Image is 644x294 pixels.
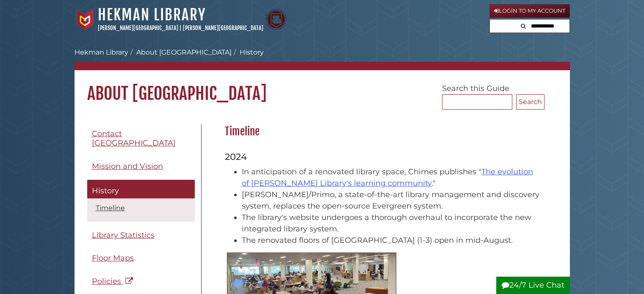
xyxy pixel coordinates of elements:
[496,277,570,294] button: 24/7 Live Chat
[96,204,125,212] a: Timeline
[75,47,570,70] nav: breadcrumb
[242,189,540,212] li: [PERSON_NAME]/Primo, a state-of-the-art library management and discovery system, replaces the ope...
[232,47,264,58] li: History
[92,277,121,286] span: Policies
[242,167,533,188] a: The evolution of [PERSON_NAME] Library's learning community
[92,253,134,263] span: Floor Maps
[92,186,119,195] span: History
[75,9,96,30] img: Calvin University
[136,48,232,56] a: About [GEOGRAPHIC_DATA]
[242,235,540,246] li: The renovated floors of [GEOGRAPHIC_DATA] (1-3) open in mid-August.
[87,249,195,268] a: Floor Maps
[92,162,163,171] span: Mission and Vision
[92,231,155,240] span: Library Statistics
[183,25,263,31] a: [PERSON_NAME][GEOGRAPHIC_DATA]
[518,19,528,31] button: Search
[98,5,206,24] a: Hekman Library
[87,226,195,245] a: Library Statistics
[87,157,195,176] a: Mission and Vision
[521,23,526,29] i: Search
[516,94,544,110] button: Search
[225,151,540,162] h3: 2024
[87,272,195,291] a: Policies
[75,48,128,56] a: Hekman Library
[75,70,570,104] h1: About [GEOGRAPHIC_DATA]
[221,125,544,138] h2: Timeline
[242,212,540,235] li: The library's website undergoes a thorough overhaul to incorporate the new integrated library sys...
[180,25,182,31] span: |
[489,4,570,18] a: Login to My Account
[98,25,178,31] a: [PERSON_NAME][GEOGRAPHIC_DATA]
[265,9,287,30] img: Calvin Theological Seminary
[242,166,540,189] li: In anticipation of a renovated library space, Chimes publishes " ."
[87,180,195,198] a: History
[87,124,195,153] a: Contact [GEOGRAPHIC_DATA]
[92,129,176,148] span: Contact [GEOGRAPHIC_DATA]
